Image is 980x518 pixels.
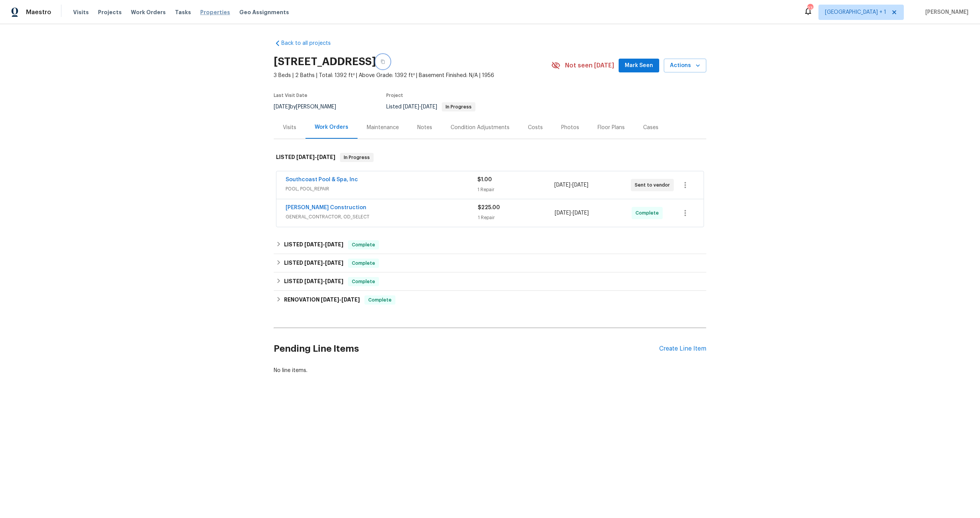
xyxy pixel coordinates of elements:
span: 3 Beds | 2 Baths | Total: 1392 ft² | Above Grade: 1392 ft² | Basement Finished: N/A | 1956 [274,72,551,79]
button: Actions [664,59,706,73]
h2: Pending Line Items [274,331,659,367]
span: GENERAL_CONTRACTOR, OD_SELECT [286,213,478,221]
div: No line items. [274,367,706,374]
div: Costs [528,124,543,131]
h6: LISTED [284,240,343,249]
div: Work Orders [315,123,348,131]
span: - [304,279,343,284]
span: Geo Assignments [239,8,289,16]
span: - [321,297,360,302]
span: $1.00 [477,177,492,182]
div: 1 Repair [478,214,555,221]
span: [DATE] [421,104,437,110]
div: RENOVATION [DATE]-[DATE]Complete [274,291,706,309]
a: Back to all projects [274,39,347,47]
div: Cases [643,124,658,131]
span: [DATE] [554,182,570,188]
span: In Progress [443,105,475,109]
span: Maestro [26,8,51,16]
span: Complete [349,278,378,285]
h6: LISTED [276,153,335,162]
div: Visits [283,124,296,131]
span: - [554,181,588,189]
div: LISTED [DATE]-[DATE]Complete [274,254,706,272]
span: Projects [98,8,122,16]
h6: LISTED [284,259,343,268]
div: 23 [807,5,813,12]
span: Work Orders [131,8,166,16]
span: Sent to vendor [635,181,673,189]
span: [DATE] [304,279,323,284]
button: Copy Address [376,55,390,69]
span: POOL, POOL_REPAIR [286,185,477,193]
span: Actions [670,61,700,70]
span: $225.00 [478,205,500,210]
a: Southcoast Pool & Spa, Inc [286,177,358,182]
span: [PERSON_NAME] [922,8,969,16]
div: LISTED [DATE]-[DATE]Complete [274,272,706,291]
span: Mark Seen [625,61,653,70]
span: Complete [365,296,395,304]
span: - [555,209,589,217]
span: - [304,260,343,266]
span: Project [386,93,403,98]
div: Photos [561,124,579,131]
span: [DATE] [274,104,290,110]
span: Not seen [DATE] [565,62,614,69]
span: Listed [386,104,475,110]
span: In Progress [341,154,373,161]
span: [DATE] [403,104,419,110]
span: [DATE] [573,210,589,216]
div: LISTED [DATE]-[DATE]In Progress [274,145,706,170]
span: Tasks [175,10,191,15]
span: Properties [200,8,230,16]
span: Visits [73,8,89,16]
span: [DATE] [304,242,323,247]
div: Maintenance [367,124,399,131]
span: [GEOGRAPHIC_DATA] + 1 [825,8,886,16]
span: [DATE] [572,182,588,188]
div: by [PERSON_NAME] [274,102,345,111]
span: - [304,242,343,247]
div: 1 Repair [477,186,554,193]
h6: LISTED [284,277,343,286]
div: Floor Plans [598,124,625,131]
span: [DATE] [325,260,343,266]
div: Condition Adjustments [451,124,510,131]
span: Last Visit Date [274,93,307,98]
span: Complete [349,241,378,249]
span: - [296,154,335,160]
span: Complete [635,209,662,217]
span: [DATE] [317,154,335,160]
span: [DATE] [341,297,360,302]
button: Mark Seen [619,59,659,73]
h2: [STREET_ADDRESS] [274,58,376,66]
span: [DATE] [304,260,323,266]
div: Create Line Item [659,345,706,352]
span: Complete [349,259,378,267]
span: [DATE] [325,242,343,247]
div: Notes [417,124,432,131]
span: [DATE] [321,297,339,302]
span: [DATE] [555,210,571,216]
span: [DATE] [325,279,343,284]
a: [PERSON_NAME] Construction [286,205,366,210]
span: [DATE] [296,154,315,160]
div: LISTED [DATE]-[DATE]Complete [274,236,706,254]
h6: RENOVATION [284,295,360,305]
span: - [403,104,437,110]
